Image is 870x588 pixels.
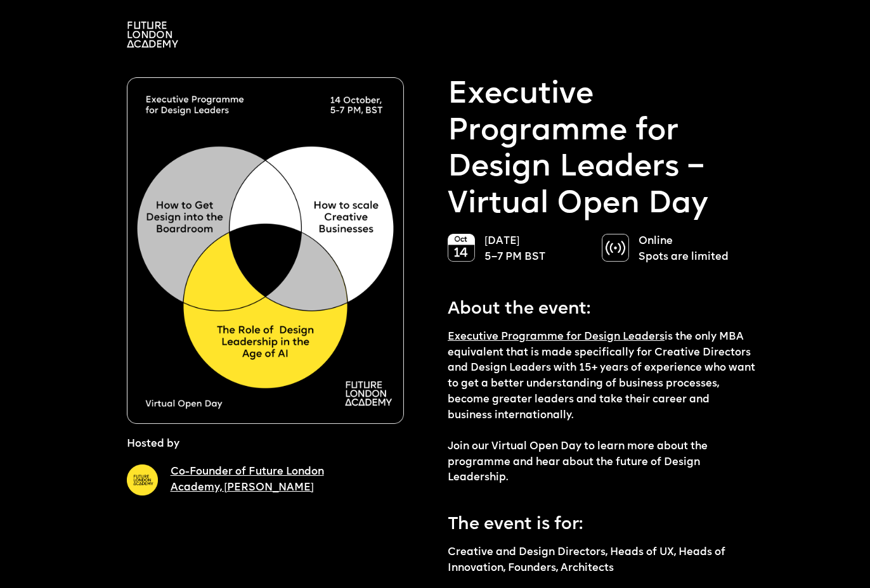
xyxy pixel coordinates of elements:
img: A yellow circle with Future London Academy logo [127,464,158,495]
a: Executive Programme for Design Leaders [448,332,665,342]
img: A logo saying in 3 lines: Future London Academy [127,22,178,48]
p: Creative and Design Directors, Heads of UX, Heads of Innovation, Founders, Architects [448,545,756,576]
p: The event is for: [448,505,756,538]
p: Executive Programme for Design Leaders – Virtual Open Day [448,77,756,224]
p: is the only MBA equivalent that is made specifically for Creative Directors and Design Leaders wi... [448,329,756,486]
p: Hosted by [127,437,179,452]
p: About the event: [448,290,756,323]
a: Co-Founder of Future London Academy, [PERSON_NAME] [171,467,324,493]
p: Online Spots are limited [639,234,743,265]
p: [DATE] 5–7 PM BST [484,234,589,265]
